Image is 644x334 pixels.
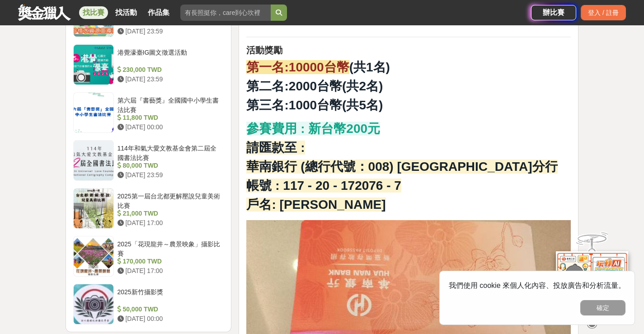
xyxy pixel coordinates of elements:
div: [DATE] 23:59 [118,75,221,84]
strong: 活動獎勵 [246,45,282,55]
a: 辦比賽 [531,5,576,20]
strong: 第二名:2000台幣(共2名) [246,79,383,93]
div: [DATE] 00:00 [118,314,221,324]
img: d2146d9a-e6f6-4337-9592-8cefde37ba6b.png [556,251,628,311]
strong: 第三名:1000台幣(共5名) [246,98,383,112]
strong: 參賽費用 : 新台幣200元 [246,122,380,136]
div: 登入 / 註冊 [581,5,626,20]
div: 第六屆『書藝獎』全國國中小學生書法比賽 [118,96,221,113]
a: 2025第一屆台北都更解壓說兒童美術比賽 21,000 TWD [DATE] 17:00 [73,188,224,229]
a: 港覺濠臺IG圖文徵選活動 230,000 TWD [DATE] 23:59 [73,44,224,85]
div: 港覺濠臺IG圖文徵選活動 [118,48,221,65]
div: 80,000 TWD [118,161,221,170]
div: 2025新竹攝影獎 [118,287,221,305]
a: 找比賽 [79,6,108,19]
div: 50,000 TWD [118,305,221,314]
strong: (共1名) [349,60,390,74]
a: 找活動 [112,6,141,19]
span: 我們使用 cookie 來個人化內容、投放廣告和分析流量。 [449,282,625,289]
div: 114年和氣大愛文教基金會第二屆全國書法比賽 [118,144,221,161]
div: 21,000 TWD [118,209,221,218]
div: [DATE] 00:00 [118,122,221,132]
div: [DATE] 17:00 [118,218,221,228]
div: 170,000 TWD [118,257,221,266]
a: 2025「花現龍井～農景映象」攝影比賽 170,000 TWD [DATE] 17:00 [73,236,224,277]
strong: 戶名: [PERSON_NAME] [246,198,385,212]
div: 11,800 TWD [118,113,221,122]
a: 2025新竹攝影獎 50,000 TWD [DATE] 00:00 [73,284,224,325]
strong: 第一名:10000台幣 [246,60,349,74]
div: 2025「花現龍井～農景映象」攝影比賽 [118,240,221,257]
a: 114年和氣大愛文教基金會第二屆全國書法比賽 80,000 TWD [DATE] 23:59 [73,140,224,181]
div: [DATE] 23:59 [118,170,221,180]
div: 2025第一屆台北都更解壓說兒童美術比賽 [118,192,221,209]
strong: 帳號 : 117 - 20 - 172076 - 7 [246,179,401,193]
input: 有長照挺你，care到心坎裡！青春出手，拍出照顧 影音徵件活動 [180,5,271,21]
div: 230,000 TWD [118,65,221,75]
div: [DATE] 23:59 [118,27,221,36]
div: [DATE] 17:00 [118,266,221,276]
a: 作品集 [144,6,173,19]
a: 第六屆『書藝獎』全國國中小學生書法比賽 11,800 TWD [DATE] 00:00 [73,92,224,133]
button: 確定 [580,300,625,315]
strong: 華南銀行 (總行代號：008) [GEOGRAPHIC_DATA]分行 [246,160,557,174]
strong: 請匯款至 : [246,141,305,155]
